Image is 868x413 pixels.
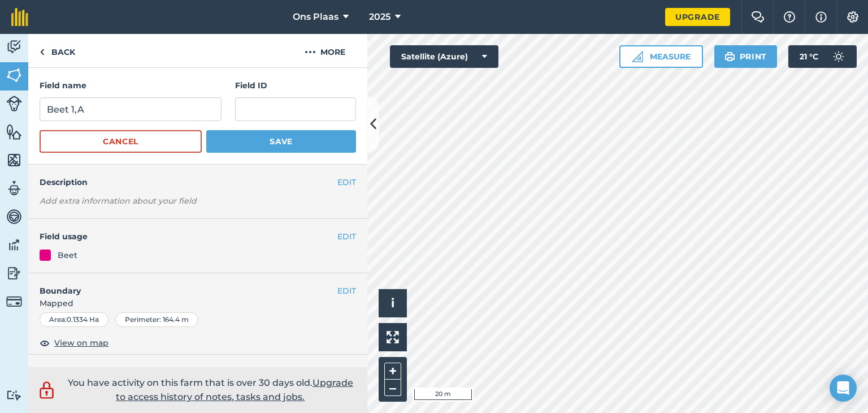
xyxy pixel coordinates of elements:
[6,180,22,197] img: svg+xml;base64,PD94bWwgdmVyc2lvbj0iMS4wIiBlbmNvZGluZz0idXRmLTgiPz4KPCEtLSBHZW5lcmF0b3I6IEFkb2JlIE...
[384,363,401,380] button: +
[40,130,202,153] button: Cancel
[846,11,860,23] img: A cog icon
[619,45,703,68] button: Measure
[11,8,28,26] img: fieldmargin Logo
[830,375,857,402] div: Open Intercom Messenger
[40,366,356,378] span: Worked area
[387,331,399,343] img: Four arrows, one pointing top left, one top right, one bottom right and the last bottom left
[337,230,356,243] button: EDIT
[40,312,108,327] div: Area : 0.1334 Ha
[40,176,356,188] h4: Description
[751,11,765,23] img: Two speech bubbles overlapping with the left bubble in the forefront
[724,50,735,63] img: svg+xml;base64,PHN2ZyB4bWxucz0iaHR0cDovL3d3dy53My5vcmcvMjAwMC9zdmciIHdpZHRoPSIxOSIgaGVpZ2h0PSIyNC...
[28,297,367,309] span: Mapped
[6,294,22,309] img: svg+xml;base64,PD94bWwgdmVyc2lvbj0iMS4wIiBlbmNvZGluZz0idXRmLTgiPz4KPCEtLSBHZW5lcmF0b3I6IEFkb2JlIE...
[800,45,818,68] span: 21 ° C
[40,336,108,350] button: View on map
[665,8,730,26] a: Upgrade
[28,273,337,297] h4: Boundary
[6,152,22,169] img: svg+xml;base64,PHN2ZyB4bWxucz0iaHR0cDovL3d3dy53My5vcmcvMjAwMC9zdmciIHdpZHRoPSI1NiIgaGVpZ2h0PSI2MC...
[714,45,778,68] button: Print
[40,196,197,206] em: Add extra information about your field
[40,45,45,59] img: svg+xml;base64,PHN2ZyB4bWxucz0iaHR0cDovL3d3dy53My5vcmcvMjAwMC9zdmciIHdpZHRoPSI5IiBoZWlnaHQ9IjI0Ii...
[337,285,356,297] button: EDIT
[337,366,356,378] button: EDIT
[58,249,77,261] div: Beet
[788,45,857,68] button: 21 °C
[28,34,86,67] a: Back
[206,130,356,153] button: Save
[283,34,367,67] button: More
[37,380,57,401] img: svg+xml;base64,PD94bWwgdmVyc2lvbj0iMS4wIiBlbmNvZGluZz0idXRmLTgiPz4KPCEtLSBHZW5lcmF0b3I6IEFkb2JlIE...
[6,208,22,225] img: svg+xml;base64,PD94bWwgdmVyc2lvbj0iMS4wIiBlbmNvZGluZz0idXRmLTgiPz4KPCEtLSBHZW5lcmF0b3I6IEFkb2JlIE...
[6,123,22,140] img: svg+xml;base64,PHN2ZyB4bWxucz0iaHR0cDovL3d3dy53My5vcmcvMjAwMC9zdmciIHdpZHRoPSI1NiIgaGVpZ2h0PSI2MC...
[783,11,796,23] img: A question mark icon
[6,390,22,401] img: svg+xml;base64,PD94bWwgdmVyc2lvbj0iMS4wIiBlbmNvZGluZz0idXRmLTgiPz4KPCEtLSBHZW5lcmF0b3I6IEFkb2JlIE...
[6,38,22,55] img: svg+xml;base64,PD94bWwgdmVyc2lvbj0iMS4wIiBlbmNvZGluZz0idXRmLTgiPz4KPCEtLSBHZW5lcmF0b3I6IEFkb2JlIE...
[384,380,401,396] button: –
[6,236,22,253] img: svg+xml;base64,PD94bWwgdmVyc2lvbj0iMS4wIiBlbmNvZGluZz0idXRmLTgiPz4KPCEtLSBHZW5lcmF0b3I6IEFkb2JlIE...
[40,230,337,243] h4: Field usage
[379,289,407,317] button: i
[40,79,222,92] h4: Field name
[827,45,850,68] img: svg+xml;base64,PD94bWwgdmVyc2lvbj0iMS4wIiBlbmNvZGluZz0idXRmLTgiPz4KPCEtLSBHZW5lcmF0b3I6IEFkb2JlIE...
[369,10,390,24] span: 2025
[337,176,356,188] button: EDIT
[62,376,359,405] p: You have activity on this farm that is over 30 days old.
[305,45,316,59] img: svg+xml;base64,PHN2ZyB4bWxucz0iaHR0cDovL3d3dy53My5vcmcvMjAwMC9zdmciIHdpZHRoPSIyMCIgaGVpZ2h0PSIyNC...
[235,79,356,92] h4: Field ID
[390,45,498,68] button: Satellite (Azure)
[815,10,827,24] img: svg+xml;base64,PHN2ZyB4bWxucz0iaHR0cDovL3d3dy53My5vcmcvMjAwMC9zdmciIHdpZHRoPSIxNyIgaGVpZ2h0PSIxNy...
[115,312,198,327] div: Perimeter : 164.4 m
[6,67,22,84] img: svg+xml;base64,PHN2ZyB4bWxucz0iaHR0cDovL3d3dy53My5vcmcvMjAwMC9zdmciIHdpZHRoPSI1NiIgaGVpZ2h0PSI2MC...
[632,51,643,62] img: Ruler icon
[6,265,22,282] img: svg+xml;base64,PD94bWwgdmVyc2lvbj0iMS4wIiBlbmNvZGluZz0idXRmLTgiPz4KPCEtLSBHZW5lcmF0b3I6IEFkb2JlIE...
[40,336,50,350] img: svg+xml;base64,PHN2ZyB4bWxucz0iaHR0cDovL3d3dy53My5vcmcvMjAwMC9zdmciIHdpZHRoPSIxOCIgaGVpZ2h0PSIyNC...
[293,10,338,24] span: Ons Plaas
[391,296,394,310] span: i
[6,96,22,111] img: svg+xml;base64,PD94bWwgdmVyc2lvbj0iMS4wIiBlbmNvZGluZz0idXRmLTgiPz4KPCEtLSBHZW5lcmF0b3I6IEFkb2JlIE...
[54,337,108,349] span: View on map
